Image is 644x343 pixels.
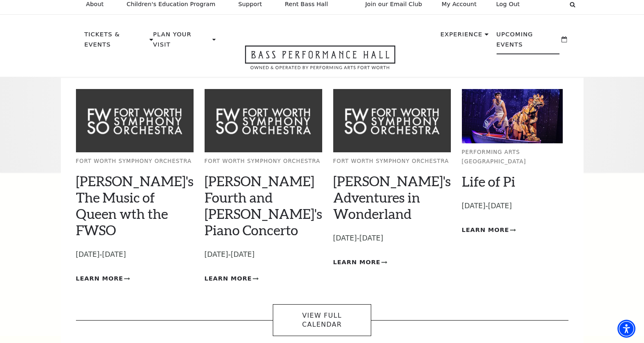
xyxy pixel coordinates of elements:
a: View Full Calendar [273,304,371,336]
span: Learn More [76,274,123,284]
img: Fort Worth Symphony Orchestra [333,89,451,152]
p: Children's Education Program [127,1,216,8]
p: [DATE]-[DATE] [333,232,451,244]
p: [DATE]-[DATE] [205,249,322,261]
p: [DATE]-[DATE] [76,249,194,261]
a: Learn More Brahms Fourth and Grieg's Piano Concerto [205,274,258,284]
div: Accessibility Menu [617,320,635,338]
a: Life of Pi [462,173,515,189]
a: Learn More Alice's Adventures in Wonderland [333,257,387,267]
p: Rent Bass Hall [285,1,328,8]
a: [PERSON_NAME] Fourth and [PERSON_NAME]'s Piano Concerto [205,173,322,238]
select: Select: [533,0,562,8]
p: Fort Worth Symphony Orchestra [333,157,451,166]
img: Performing Arts Fort Worth [462,89,563,143]
span: Learn More [333,257,381,267]
p: Performing Arts [GEOGRAPHIC_DATA] [462,148,563,166]
a: Learn More Windborne's The Music of Queen wth the FWSO [76,274,130,284]
p: [DATE]-[DATE] [462,200,563,212]
p: Tickets & Events [85,29,148,54]
p: Fort Worth Symphony Orchestra [76,157,194,166]
p: Upcoming Events [497,29,560,54]
img: Fort Worth Symphony Orchestra [205,89,322,152]
span: Learn More [205,274,252,284]
p: Fort Worth Symphony Orchestra [205,157,322,166]
p: Experience [440,29,482,44]
p: About [86,1,104,8]
span: Learn More [462,225,509,235]
p: Support [238,1,262,8]
a: Open this option [216,45,425,77]
img: Fort Worth Symphony Orchestra [76,89,194,152]
a: [PERSON_NAME]'s The Music of Queen wth the FWSO [76,173,194,238]
a: [PERSON_NAME]'s Adventures in Wonderland [333,173,451,222]
p: Plan Your Visit [153,29,210,54]
a: Learn More Life of Pi [462,225,516,235]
